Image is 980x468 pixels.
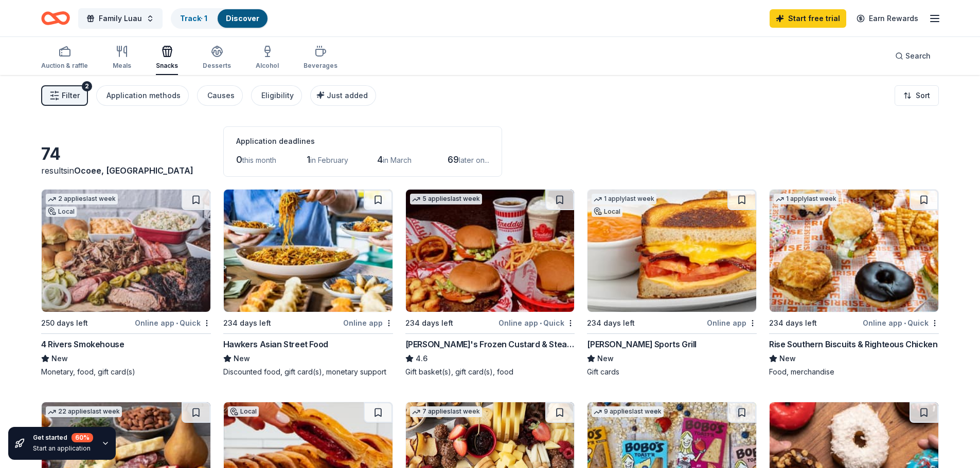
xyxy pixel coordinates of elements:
[207,89,235,102] div: Causes
[405,317,453,329] div: 234 days left
[46,406,122,417] div: 22 applies last week
[406,190,575,312] img: Image for Freddy's Frozen Custard & Steakburgers
[223,317,271,329] div: 234 days left
[256,41,279,75] button: Alcohol
[41,6,70,30] a: Home
[82,81,92,91] div: 2
[113,62,131,70] div: Meals
[769,367,939,377] div: Food, merchandise
[895,85,939,106] button: Sort
[203,62,231,70] div: Desserts
[223,189,393,377] a: Image for Hawkers Asian Street Food234 days leftOnline appHawkers Asian Street FoodNewDiscounted ...
[587,367,757,377] div: Gift cards
[416,352,427,365] span: 4.6
[224,190,393,312] img: Image for Hawkers Asian Street Food
[498,316,575,329] div: Online app Quick
[46,207,77,217] div: Local
[171,8,269,29] button: Track· 1Discover
[41,85,88,106] button: Filter2
[770,190,938,312] img: Image for Rise Southern Biscuits & Righteous Chicken
[176,319,178,327] span: •
[41,41,88,75] button: Auction & raffle
[46,194,118,204] div: 2 applies last week
[41,189,211,377] a: Image for 4 Rivers Smokehouse2 applieslast weekLocal250 days leftOnline app•Quick4 Rivers Smokeho...
[597,352,614,365] span: New
[774,194,839,204] div: 1 apply last week
[307,154,310,165] span: 1
[226,14,259,23] a: Discover
[51,352,68,365] span: New
[62,89,80,102] span: Filter
[42,190,210,312] img: Image for 4 Rivers Smokehouse
[769,189,939,377] a: Image for Rise Southern Biscuits & Righteous Chicken1 applylast week234 days leftOnline app•Quick...
[587,190,756,312] img: Image for Duffy's Sports Grill
[405,338,575,350] div: [PERSON_NAME]'s Frozen Custard & Steakburgers
[41,367,211,377] div: Monetary, food, gift card(s)
[448,154,459,165] span: 69
[156,41,178,75] button: Snacks
[916,89,930,102] span: Sort
[234,352,250,365] span: New
[863,316,939,329] div: Online app Quick
[592,207,622,217] div: Local
[78,8,163,29] button: Family Luau
[41,144,211,164] div: 74
[33,444,93,453] div: Start an application
[410,194,482,204] div: 5 applies last week
[67,165,193,176] span: in
[41,317,88,329] div: 250 days left
[779,352,796,365] span: New
[769,338,937,350] div: Rise Southern Biscuits & Righteous Chicken
[197,85,243,106] button: Causes
[41,338,124,350] div: 4 Rivers Smokehouse
[310,156,348,164] span: in February
[343,316,393,329] div: Online app
[310,85,376,106] button: Just added
[587,189,757,377] a: Image for Duffy's Sports Grill1 applylast weekLocal234 days leftOnline app[PERSON_NAME] Sports Gr...
[223,367,393,377] div: Discounted food, gift card(s), monetary support
[905,50,931,62] span: Search
[587,317,635,329] div: 234 days left
[203,41,231,75] button: Desserts
[228,406,259,417] div: Local
[904,319,906,327] span: •
[540,319,542,327] span: •
[405,367,575,377] div: Gift basket(s), gift card(s), food
[770,9,846,28] a: Start free trial
[236,135,489,147] div: Application deadlines
[156,62,178,70] div: Snacks
[327,91,368,100] span: Just added
[251,85,302,106] button: Eligibility
[587,338,697,350] div: [PERSON_NAME] Sports Grill
[592,194,656,204] div: 1 apply last week
[707,316,757,329] div: Online app
[99,12,142,25] span: Family Luau
[383,156,412,164] span: in March
[256,62,279,70] div: Alcohol
[41,164,211,177] div: results
[304,62,337,70] div: Beverages
[304,41,337,75] button: Beverages
[410,406,482,417] div: 7 applies last week
[887,46,939,66] button: Search
[261,89,294,102] div: Eligibility
[180,14,207,23] a: Track· 1
[459,156,489,164] span: later on...
[113,41,131,75] button: Meals
[41,62,88,70] div: Auction & raffle
[96,85,189,106] button: Application methods
[74,165,193,176] span: Ocoee, [GEOGRAPHIC_DATA]
[106,89,181,102] div: Application methods
[223,338,328,350] div: Hawkers Asian Street Food
[72,433,93,442] div: 60 %
[33,433,93,442] div: Get started
[592,406,664,417] div: 9 applies last week
[850,9,924,28] a: Earn Rewards
[377,154,383,165] span: 4
[236,154,242,165] span: 0
[135,316,211,329] div: Online app Quick
[769,317,817,329] div: 234 days left
[405,189,575,377] a: Image for Freddy's Frozen Custard & Steakburgers5 applieslast week234 days leftOnline app•Quick[P...
[242,156,276,164] span: this month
